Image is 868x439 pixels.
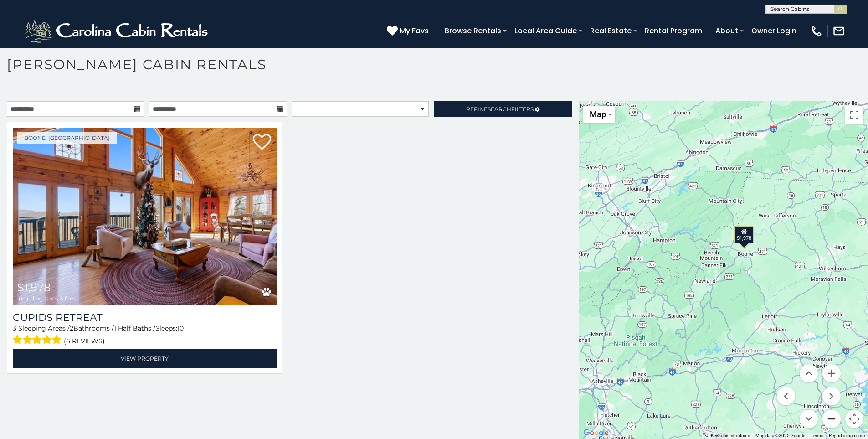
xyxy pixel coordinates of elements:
a: Owner Login [747,23,801,39]
a: RefineSearchFilters [434,101,571,117]
span: 1 Half Baths / [114,324,155,332]
button: Move left [777,387,795,405]
a: Cupids Retreat $1,978 including taxes & fees [13,128,277,305]
span: Map [590,109,606,119]
button: Move down [800,410,818,428]
button: Zoom in [822,364,841,382]
span: 3 [13,324,16,332]
a: Local Area Guide [510,23,581,39]
button: Map camera controls [845,410,863,428]
span: Map data ©2025 Google [755,433,805,438]
a: Add to favorites [253,133,271,152]
img: Google [581,427,611,439]
img: phone-regular-white.png [810,25,823,37]
a: Open this area in Google Maps (opens a new window) [581,427,611,439]
a: Real Estate [586,23,636,39]
a: Browse Rentals [440,23,506,39]
button: Toggle fullscreen view [845,106,863,124]
img: mail-regular-white.png [832,25,845,37]
a: Boone, [GEOGRAPHIC_DATA] [17,132,117,144]
button: Zoom out [822,410,841,428]
span: $1,978 [17,281,51,294]
a: Rental Program [640,23,707,39]
a: Terms (opens in new tab) [811,433,823,438]
span: Search [488,106,511,113]
div: $1,978 [734,226,754,243]
a: View Property [13,349,277,368]
div: Sleeping Areas / Bathrooms / Sleeps: [13,324,277,347]
span: Refine Filters [466,106,534,113]
span: 10 [177,324,184,332]
span: 2 [70,324,73,332]
button: Keyboard shortcuts [711,433,750,439]
button: Move up [800,364,818,382]
button: Move right [822,387,841,405]
a: About [711,23,743,39]
span: (6 reviews) [64,335,105,347]
img: Cupids Retreat [13,128,277,305]
a: My Favs [387,25,431,37]
button: Change map style [583,106,615,123]
span: My Favs [400,25,429,36]
span: including taxes & fees [17,295,76,301]
img: White-1-2.png [23,17,212,45]
a: Report a map error [829,433,865,438]
a: Cupids Retreat [13,311,277,324]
